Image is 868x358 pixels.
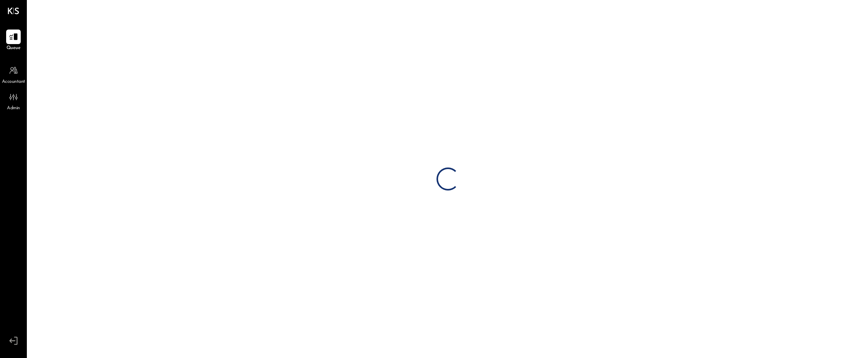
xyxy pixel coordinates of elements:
[0,90,26,112] a: Admin
[7,105,20,112] span: Admin
[0,63,26,85] a: Accountant
[2,79,25,85] span: Accountant
[7,45,21,52] span: Queue
[0,30,26,52] a: Queue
